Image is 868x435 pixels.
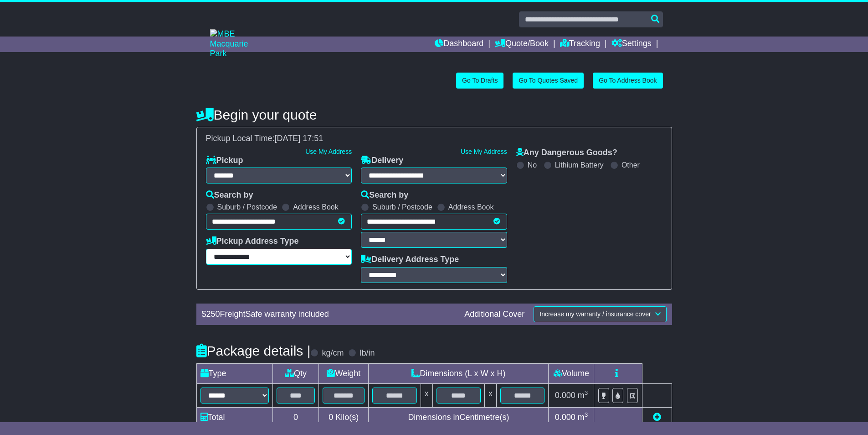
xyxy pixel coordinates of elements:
td: x [421,383,432,407]
label: No [528,161,537,169]
label: Pickup [206,156,243,166]
label: kg/cm [322,348,344,358]
label: Address Book [293,203,339,211]
h4: Begin your quote [196,107,672,122]
a: Dashboard [435,37,483,52]
td: Dimensions in Centimetre(s) [369,407,549,427]
span: m [578,413,588,422]
td: Weight [319,363,369,383]
a: Go To Quotes Saved [513,73,584,89]
a: Tracking [560,37,600,52]
td: Total [196,407,272,427]
label: Pickup Address Type [206,236,299,246]
label: Lithium Battery [555,161,604,169]
label: Search by [361,190,408,200]
td: x [485,383,497,407]
label: Address Book [448,203,494,211]
td: 0 [272,407,319,427]
a: Go To Address Book [593,73,663,89]
span: 0.000 [555,391,575,400]
label: Suburb / Postcode [217,203,277,211]
td: Type [196,363,272,383]
label: Delivery Address Type [361,255,459,265]
label: lb/in [360,348,375,358]
h4: Package details | [196,343,311,358]
a: Go To Drafts [456,73,503,89]
img: MBE Macquarie Park [210,29,265,59]
label: Suburb / Postcode [372,203,432,211]
label: Delivery [361,156,403,166]
a: Add new item [653,413,661,422]
a: Use My Address [461,148,507,155]
td: Kilo(s) [319,407,369,427]
a: Quote/Book [495,37,549,52]
label: Search by [206,190,253,200]
sup: 3 [585,411,588,418]
a: Settings [611,37,652,52]
label: Any Dangerous Goods? [516,148,617,158]
div: Pickup Local Time: [201,134,667,144]
span: Increase my warranty / insurance cover [539,310,651,318]
div: Additional Cover [460,309,529,320]
span: m [578,391,588,400]
td: Dimensions (L x W x H) [369,363,549,383]
td: Qty [272,363,319,383]
span: 0 [329,413,333,422]
span: 0.000 [555,413,575,422]
span: 250 [206,309,220,319]
span: [DATE] 17:51 [275,134,324,143]
div: $ FreightSafe warranty included [197,309,460,320]
td: Volume [549,363,594,383]
sup: 3 [585,389,588,396]
a: Use My Address [305,148,352,155]
label: Other [621,161,640,169]
button: Increase my warranty / insurance cover [534,306,666,322]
